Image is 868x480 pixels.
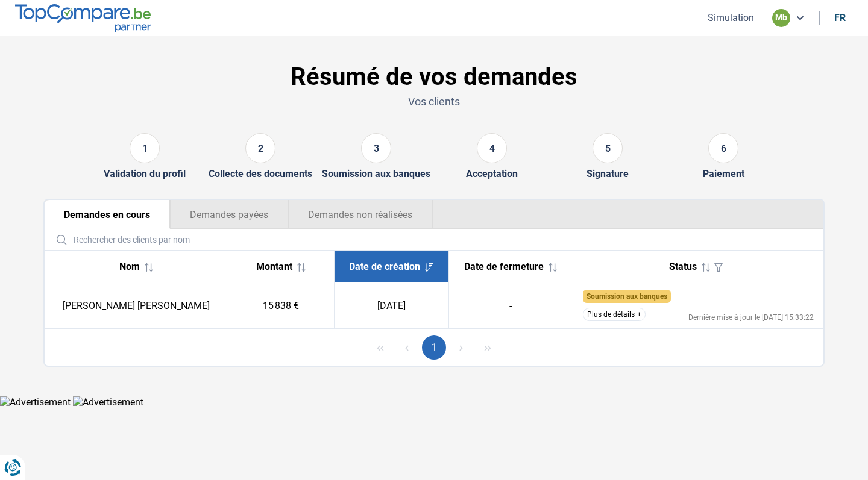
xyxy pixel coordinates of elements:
img: TopCompare.be [15,4,151,31]
span: Status [669,261,697,272]
button: Previous Page [395,335,419,360]
button: Last Page [476,335,500,360]
div: fr [834,12,846,23]
span: Date de fermeture [464,261,544,272]
img: Advertisement [73,396,143,408]
td: [DATE] [334,282,448,329]
div: 5 [593,133,623,163]
div: Dernière mise à jour le [DATE] 15:33:22 [688,314,814,321]
div: 4 [477,133,507,163]
div: mb [772,9,790,27]
p: Vos clients [43,94,825,109]
div: 6 [708,133,738,163]
div: 2 [245,133,275,163]
button: Demandes payées [170,200,288,229]
button: Next Page [449,335,473,360]
span: Nom [119,261,140,272]
button: First Page [368,335,392,360]
div: 1 [130,133,160,163]
div: Acceptation [466,168,518,179]
td: 15 838 € [228,282,334,329]
div: Paiement [703,168,744,179]
button: Plus de détails [583,308,646,321]
div: Collecte des documents [209,168,312,179]
span: Soumission aux banques [587,292,667,301]
div: Signature [587,168,629,179]
div: Soumission aux banques [322,168,430,179]
button: Demandes en cours [45,200,170,229]
div: 3 [361,133,391,163]
td: - [448,282,573,329]
span: Date de création [349,261,420,272]
input: Rechercher des clients par nom [49,229,819,250]
div: Validation du profil [104,168,186,179]
span: Montant [256,261,292,272]
td: [PERSON_NAME] [PERSON_NAME] [45,282,228,329]
button: Page 1 [422,335,446,360]
button: Demandes non réalisées [288,200,433,229]
button: Simulation [704,11,758,24]
h1: Résumé de vos demandes [43,63,825,92]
